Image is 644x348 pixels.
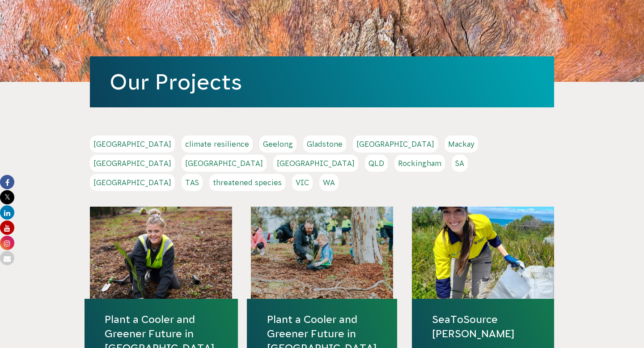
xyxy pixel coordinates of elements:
[432,312,534,341] a: SeaToSource [PERSON_NAME]
[365,155,388,172] a: QLD
[182,155,267,172] a: [GEOGRAPHIC_DATA]
[319,174,339,191] a: WA
[353,136,438,153] a: [GEOGRAPHIC_DATA]
[445,136,478,153] a: Mackay
[259,136,297,153] a: Geelong
[90,155,175,172] a: [GEOGRAPHIC_DATA]
[209,174,285,191] a: threatened species
[182,136,253,153] a: climate resilience
[110,70,242,94] a: Our Projects
[273,155,358,172] a: [GEOGRAPHIC_DATA]
[90,174,175,191] a: [GEOGRAPHIC_DATA]
[394,155,445,172] a: Rockingham
[90,136,175,153] a: [GEOGRAPHIC_DATA]
[452,155,468,172] a: SA
[182,174,203,191] a: TAS
[303,136,346,153] a: Gladstone
[292,174,313,191] a: VIC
